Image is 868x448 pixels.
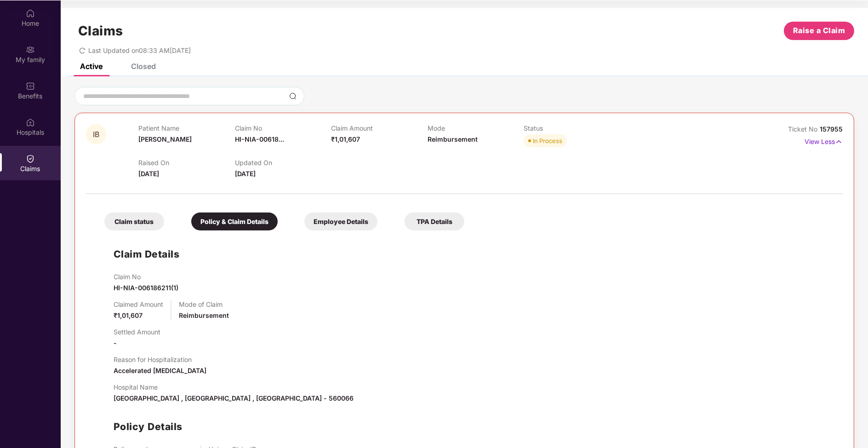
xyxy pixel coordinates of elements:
p: View Less [805,134,843,147]
span: ₹1,01,607 [114,311,143,319]
p: Claimed Amount [114,300,163,308]
div: Employee Details [304,213,377,230]
p: Claim No [235,124,331,132]
img: svg+xml;base64,PHN2ZyB3aWR0aD0iMjAiIGhlaWdodD0iMjAiIHZpZXdCb3g9IjAgMCAyMCAyMCIgZmlsbD0ibm9uZSIgeG... [26,45,35,54]
span: Reimbursement [179,311,229,319]
div: Claim status [104,213,164,230]
span: Last Updated on 08:33 AM[DATE] [88,46,191,54]
div: Policy & Claim Details [191,213,278,230]
p: Raised On [138,159,235,167]
h1: Claims [78,23,123,39]
img: svg+xml;base64,PHN2ZyBpZD0iQ2xhaW0iIHhtbG5zPSJodHRwOi8vd3d3LnczLm9yZy8yMDAwL3N2ZyIgd2lkdGg9IjIwIi... [26,154,35,163]
div: In Process [533,136,562,145]
h1: Policy Details [114,419,183,434]
span: HI-NIA-006186211(1) [114,284,178,292]
span: Reimbursement [428,135,478,143]
span: Accelerated [MEDICAL_DATA] [114,367,206,374]
span: IB [93,131,99,138]
span: 157955 [820,125,843,133]
p: Updated On [235,159,331,167]
span: Ticket No [788,125,820,133]
p: Patient Name [138,124,235,132]
p: Hospital Name [114,383,354,391]
span: [DATE] [138,170,159,178]
p: Reason for Hospitalization [114,356,206,363]
button: Raise a Claim [784,22,854,40]
p: Status [524,124,620,132]
span: Raise a Claim [793,25,845,36]
span: ₹1,01,607 [331,135,360,143]
img: svg+xml;base64,PHN2ZyBpZD0iQmVuZWZpdHMiIHhtbG5zPSJodHRwOi8vd3d3LnczLm9yZy8yMDAwL3N2ZyIgd2lkdGg9Ij... [26,81,35,91]
img: svg+xml;base64,PHN2ZyB4bWxucz0iaHR0cDovL3d3dy53My5vcmcvMjAwMC9zdmciIHdpZHRoPSIxNyIgaGVpZ2h0PSIxNy... [835,137,843,147]
span: [DATE] [235,170,256,178]
img: svg+xml;base64,PHN2ZyBpZD0iU2VhcmNoLTMyeDMyIiB4bWxucz0iaHR0cDovL3d3dy53My5vcmcvMjAwMC9zdmciIHdpZH... [289,92,297,100]
p: Claim Amount [331,124,428,132]
p: Mode of Claim [179,300,229,308]
div: Active [80,62,103,71]
img: svg+xml;base64,PHN2ZyBpZD0iSG9zcGl0YWxzIiB4bWxucz0iaHR0cDovL3d3dy53My5vcmcvMjAwMC9zdmciIHdpZHRoPS... [26,118,35,127]
p: Claim No [114,273,178,281]
span: redo [79,46,86,54]
img: svg+xml;base64,PHN2ZyBpZD0iSG9tZSIgeG1sbnM9Imh0dHA6Ly93d3cudzMub3JnLzIwMDAvc3ZnIiB3aWR0aD0iMjAiIG... [26,9,35,18]
div: Closed [131,62,156,71]
div: TPA Details [405,213,464,230]
h1: Claim Details [114,247,180,262]
span: [PERSON_NAME] [138,135,192,143]
p: Mode [428,124,524,132]
p: Settled Amount [114,328,160,336]
span: - [114,339,117,347]
span: HI-NIA-00618... [235,135,284,143]
span: [GEOGRAPHIC_DATA] , [GEOGRAPHIC_DATA] , [GEOGRAPHIC_DATA] - 560066 [114,394,354,402]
